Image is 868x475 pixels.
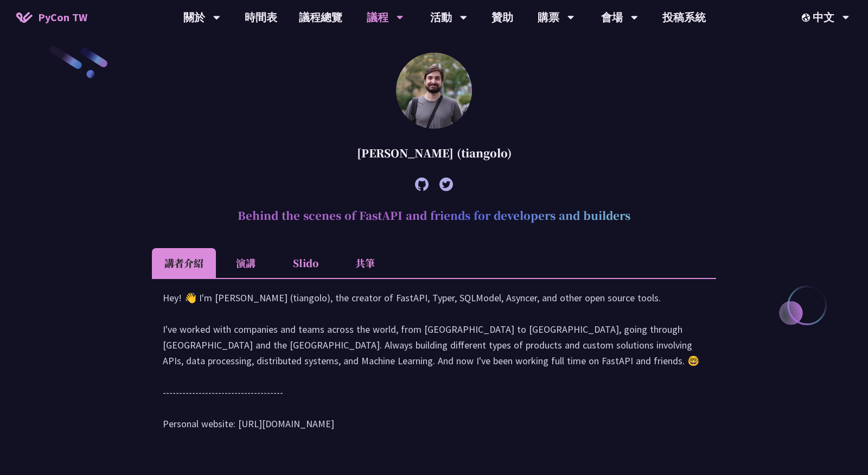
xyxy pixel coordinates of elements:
li: 演講 [216,248,276,278]
img: Sebastián Ramírez (tiangolo) [396,53,472,129]
li: Slido [276,248,335,278]
li: 講者介紹 [152,248,216,278]
h2: Behind the scenes of FastAPI and friends for developers and builders [152,199,716,232]
span: PyCon TW [38,9,87,26]
li: 共筆 [335,248,395,278]
div: Hey! 👋 I'm [PERSON_NAME] (tiangolo), the creator of FastAPI, Typer, SQLModel, Asyncer, and other ... [163,290,705,442]
a: PyCon TW [5,4,98,31]
img: Home icon of PyCon TW 2025 [16,12,33,23]
img: Locale Icon [802,14,813,22]
div: [PERSON_NAME] (tiangolo) [152,137,716,169]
